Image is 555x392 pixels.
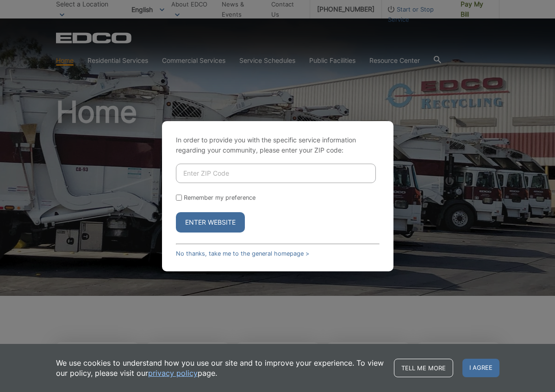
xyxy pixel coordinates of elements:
[394,359,453,377] a: Tell me more
[148,368,198,378] a: privacy policy
[184,194,256,201] label: Remember my preference
[176,250,309,257] a: No thanks, take me to the general homepage >
[56,358,385,378] p: We use cookies to understand how you use our site and to improve your experience. To view our pol...
[176,212,245,233] button: Enter Website
[176,164,376,183] input: Enter ZIP Code
[462,359,499,377] span: I agree
[176,135,380,155] p: In order to provide you with the specific service information regarding your community, please en...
